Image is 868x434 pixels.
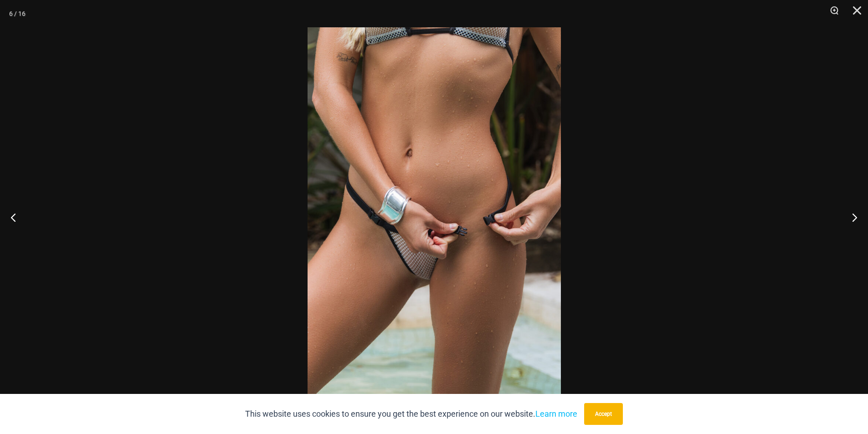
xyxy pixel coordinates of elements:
[584,403,623,425] button: Accept
[9,7,26,20] div: 6 / 16
[308,27,561,407] img: Trade Winds IvoryInk 469 Thong 02
[834,194,868,240] button: Next
[245,407,577,421] p: This website uses cookies to ensure you get the best experience on our website.
[535,409,577,419] a: Learn more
